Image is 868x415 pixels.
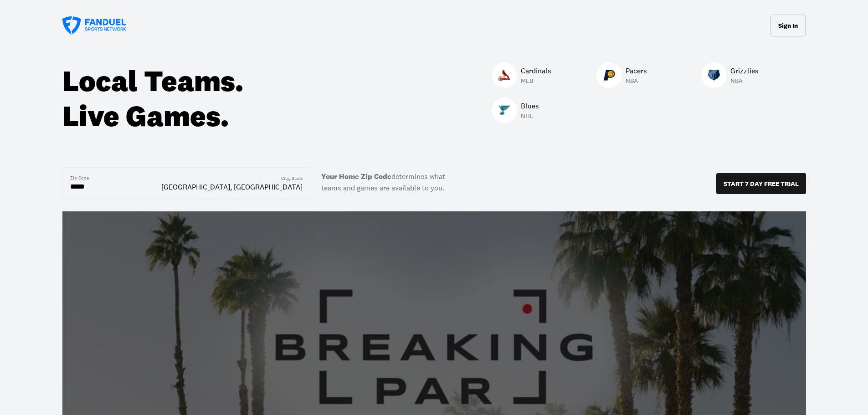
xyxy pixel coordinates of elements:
[603,69,615,81] img: Pacers
[521,65,551,76] p: Cardinals
[716,173,806,194] button: START 7 DAY FREE TRIAL
[321,172,391,181] b: Your Home Zip Code
[521,100,539,111] p: Blues
[492,97,539,126] a: BluesBluesBluesNHL
[596,62,647,91] a: PacersPacersPacersNBA
[62,16,126,35] a: FanDuel Sports Network
[492,62,551,91] a: CardinalsCardinalsCardinalsMLB
[498,104,510,116] img: Blues
[310,167,456,200] label: determines what teams and games are available to you.
[281,175,303,182] div: City, State
[708,69,720,81] img: Grizzlies
[701,62,759,91] a: GrizzliesGrizzliesGrizzliesNBA
[730,76,759,85] p: NBA
[770,15,806,36] button: Sign In
[626,65,647,76] p: Pacers
[161,182,303,192] div: [GEOGRAPHIC_DATA], [GEOGRAPHIC_DATA]
[62,64,267,134] div: Local Teams. Live Games.
[521,76,551,85] p: MLB
[70,175,89,181] div: Zip Code
[521,111,539,120] p: NHL
[724,180,799,187] p: START 7 DAY FREE TRIAL
[730,65,759,76] p: Grizzlies
[498,69,510,81] img: Cardinals
[626,76,647,85] p: NBA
